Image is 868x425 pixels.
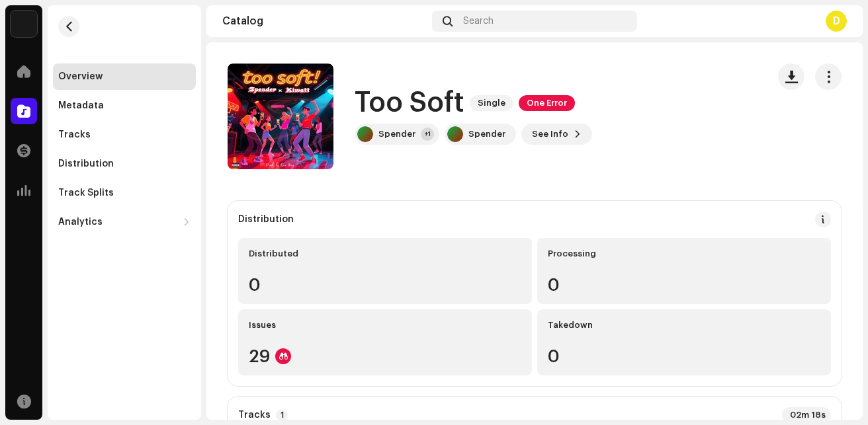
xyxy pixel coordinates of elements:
[53,180,196,206] re-m-nav-item: Track Splits
[548,320,820,330] div: Takedown
[58,188,114,198] div: Track Splits
[58,71,103,82] div: Overview
[521,124,592,145] button: See Info
[249,320,521,330] div: Issues
[222,16,427,26] div: Catalog
[532,121,568,147] span: See Info
[53,151,196,177] re-m-nav-item: Distribution
[238,410,271,420] strong: Tracks
[53,122,196,148] re-m-nav-item: Tracks
[276,409,288,421] p-badge: 1
[11,11,37,37] img: 1c16f3de-5afb-4452-805d-3f3454e20b1b
[53,209,196,235] re-m-nav-dropdown: Analytics
[355,88,464,118] h1: Too Soft
[58,130,91,140] div: Tracks
[58,217,103,227] div: Analytics
[58,159,114,169] div: Distribution
[548,249,820,259] div: Processing
[378,129,415,139] div: Spender
[238,214,294,225] div: Distribution
[421,128,434,141] div: +1
[53,63,196,90] re-m-nav-item: Overview
[463,16,494,26] span: Search
[468,129,505,139] div: Spender
[782,407,831,423] div: 02m 18s
[53,93,196,119] re-m-nav-item: Metadata
[826,11,847,32] div: D
[519,95,575,111] span: One Error
[249,249,521,259] div: Distributed
[58,100,104,111] div: Metadata
[470,95,513,111] span: Single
